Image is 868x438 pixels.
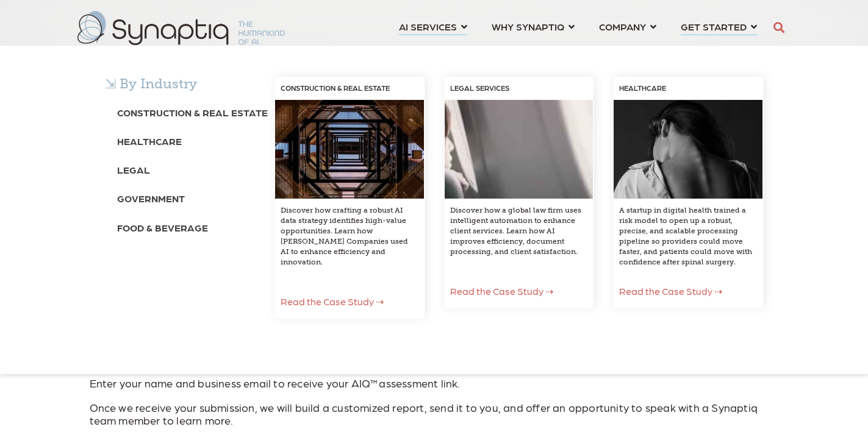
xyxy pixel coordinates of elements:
[399,18,457,35] span: AI SERVICES
[387,6,769,50] nav: menu
[681,18,747,35] span: GET STARTED
[90,376,779,390] p: Enter your name and business email to receive your AIQ™assessment link.
[77,11,285,45] img: synaptiq logo-2
[492,15,575,38] a: WHY SYNAPTIQ
[599,18,646,35] span: COMPANY
[90,401,779,427] p: Once we receive your submission, we will build a customized report, send it to you, and offer an ...
[492,18,564,35] span: WHY SYNAPTIQ
[599,15,656,38] a: COMPANY
[399,15,467,38] a: AI SERVICES
[681,15,757,38] a: GET STARTED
